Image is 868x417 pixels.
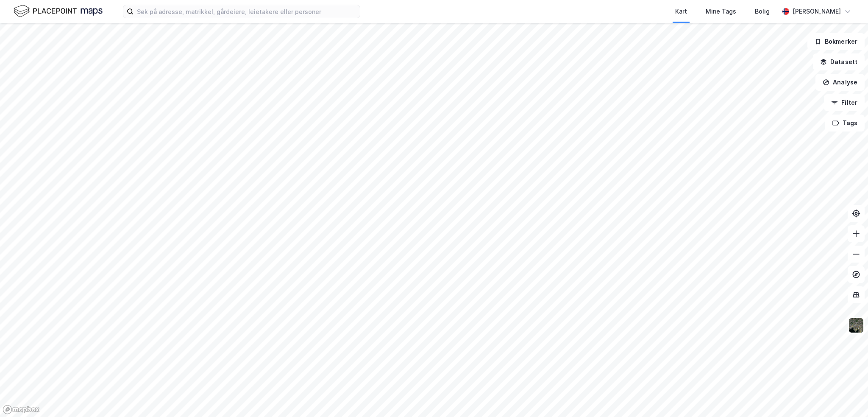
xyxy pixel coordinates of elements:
[826,376,868,417] div: Kontrollprogram for chat
[807,33,865,50] button: Bokmerker
[826,376,868,417] iframe: Chat Widget
[134,5,360,18] input: Søk på adresse, matrikkel, gårdeiere, leietakere eller personer
[755,6,770,17] div: Bolig
[793,6,841,17] div: [PERSON_NAME]
[675,6,687,17] div: Kart
[825,115,865,132] button: Tags
[14,4,103,19] img: logo.f888ab2527a4732fd821a326f86c7f29.svg
[3,405,40,414] a: Mapbox homepage
[824,94,865,111] button: Filter
[813,53,865,70] button: Datasett
[848,317,864,333] img: 9k=
[706,6,736,17] div: Mine Tags
[815,74,865,91] button: Analyse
